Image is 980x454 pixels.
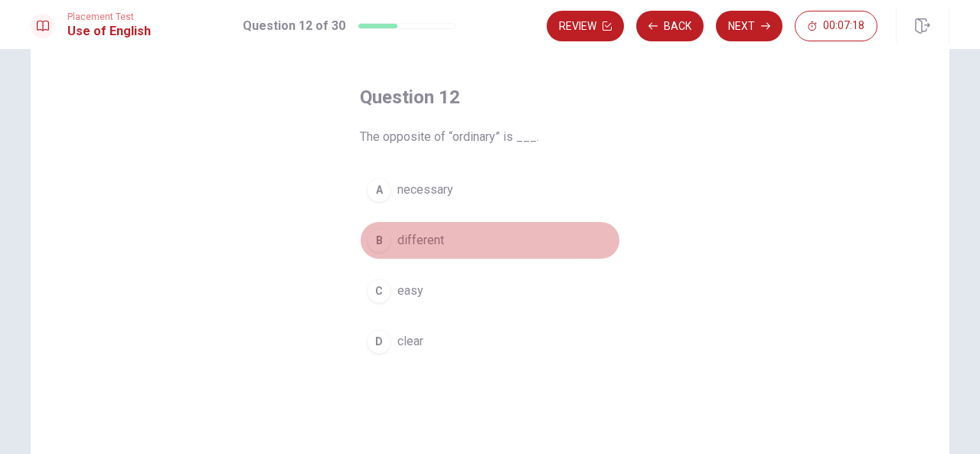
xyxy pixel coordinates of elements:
[360,85,620,109] h4: Question 12
[67,22,151,41] h1: Use of English
[397,231,444,250] span: different
[367,178,391,202] div: A
[397,282,423,300] span: easy
[823,20,864,32] span: 00:07:18
[243,17,345,35] h1: Question 12 of 30
[367,329,391,354] div: D
[360,171,620,209] button: Anecessary
[397,181,453,199] span: necessary
[360,272,620,310] button: Ceasy
[360,322,620,361] button: Dclear
[67,11,151,22] span: Placement Test
[397,332,423,351] span: clear
[367,228,391,253] div: B
[716,11,782,41] button: Next
[795,11,877,41] button: 00:07:18
[547,11,624,41] button: Review
[636,11,704,41] button: Back
[360,221,620,260] button: Bdifferent
[367,279,391,303] div: C
[360,128,620,146] span: The opposite of “ordinary” is ___.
